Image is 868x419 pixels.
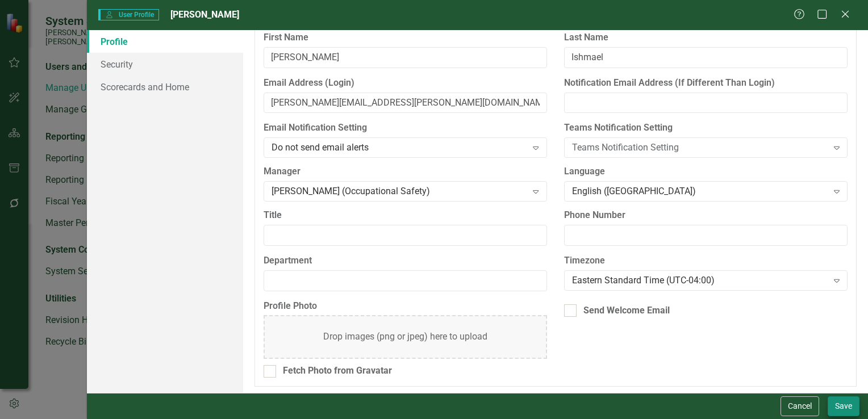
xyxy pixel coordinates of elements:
div: Drop images (png or jpeg) here to upload [323,330,487,343]
button: Cancel [781,396,819,416]
label: First Name [264,31,547,44]
label: Title [264,209,547,222]
div: Send Welcome Email [583,304,670,317]
span: User Profile [98,9,159,20]
span: [PERSON_NAME] [170,9,239,20]
a: Security [87,53,243,76]
div: [PERSON_NAME] (Occupational Safety) [272,185,527,198]
label: Language [564,165,848,178]
label: Email Notification Setting [264,121,547,135]
a: Profile [87,30,243,53]
div: English ([GEOGRAPHIC_DATA]) [572,185,828,198]
button: Save [828,396,859,416]
label: Email Address (Login) [264,77,547,90]
div: Do not send email alerts [272,141,527,154]
label: Teams Notification Setting [564,121,848,135]
label: Last Name [564,31,848,44]
label: Notification Email Address (If Different Than Login) [564,77,848,90]
label: Department [264,254,547,267]
label: Phone Number [564,209,848,222]
label: Manager [264,165,547,178]
div: Teams Notification Setting [572,141,828,154]
label: Timezone [564,254,848,267]
div: Eastern Standard Time (UTC-04:00) [572,274,828,287]
label: Profile Photo [264,300,547,313]
a: Scorecards and Home [87,76,243,98]
div: Fetch Photo from Gravatar [283,364,392,378]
